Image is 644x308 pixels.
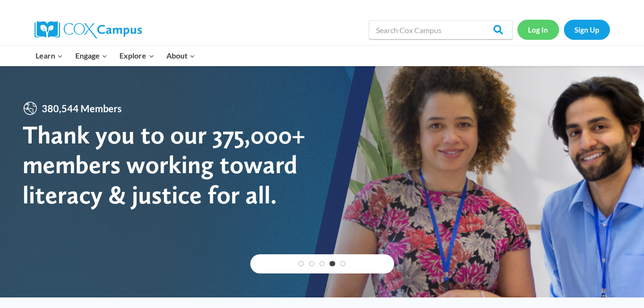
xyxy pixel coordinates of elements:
[69,46,114,66] button: Child menu of Engage
[23,120,322,210] div: Thank you to our 375,000+ members working toward literacy & justice for all.
[114,46,161,66] button: Child menu of Explore
[340,261,346,267] a: 5
[160,46,201,66] button: Child menu of About
[369,20,513,39] input: Search Cox Campus
[319,261,325,267] a: 3
[309,261,315,267] a: 2
[298,261,304,267] a: 1
[517,20,610,39] nav: Secondary Navigation
[38,101,126,116] span: 380,544 Members
[35,21,142,38] img: Cox Campus
[329,261,335,267] a: 4
[30,46,70,66] button: Child menu of Learn
[30,46,201,66] nav: Primary Navigation
[517,20,559,39] a: Log In
[564,20,610,39] a: Sign Up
